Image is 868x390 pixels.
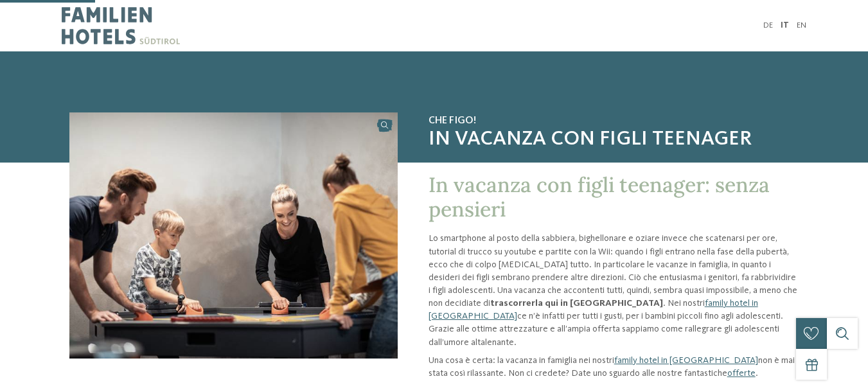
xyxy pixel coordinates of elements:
[429,127,799,152] span: In vacanza con figli teenager
[429,172,770,222] span: In vacanza con figli teenager: senza pensieri
[797,21,806,30] a: EN
[429,354,799,380] p: Una cosa è certa: la vacanza in famiglia nei nostri non è mai stata così rilassante. Non ci crede...
[429,232,799,348] p: Lo smartphone al posto della sabbiera, bighellonare e oziare invece che scatenarsi per ore, tutor...
[727,369,756,378] a: offerte
[429,115,799,127] span: Che figo!
[69,112,398,359] img: Progettate delle vacanze con i vostri figli teenager?
[614,356,758,365] a: family hotel in [GEOGRAPHIC_DATA]
[490,299,663,308] strong: trascorrerla qui in [GEOGRAPHIC_DATA]
[781,21,789,30] a: IT
[763,21,773,30] a: DE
